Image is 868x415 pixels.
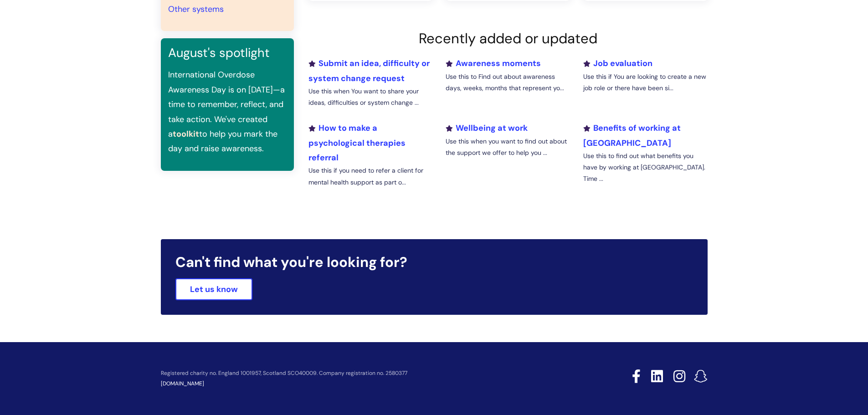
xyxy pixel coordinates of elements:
[168,67,287,156] p: International Overdose Awareness Day is on [DATE]—a time to remember, reflect, and take action. W...
[446,123,528,133] a: Wellbeing at work
[583,71,707,94] p: Use this if You are looking to create a new job role or there have been si...
[173,128,199,139] a: toolkit
[583,123,681,148] a: Benefits of working at [GEOGRAPHIC_DATA]
[168,4,224,15] a: Other systems
[308,165,432,188] p: Use this if you need to refer a client for mental health support as part o...
[446,71,570,94] p: Use this to Find out about awareness days, weeks, months that represent yo...
[308,30,708,47] h2: Recently added or updated
[308,58,430,83] a: Submit an idea, difficulty or system change request
[446,58,541,69] a: Awareness moments
[168,46,287,60] h3: August's spotlight
[161,380,204,387] a: [DOMAIN_NAME]
[308,123,406,163] a: How to make a psychological therapies referral
[308,86,432,108] p: Use this when You want to share your ideas, difficulties or system change ...
[583,58,652,69] a: Job evaluation
[175,278,252,300] a: Let us know
[583,150,707,185] p: Use this to find out what benefits you have by working at [GEOGRAPHIC_DATA]. Time ...
[175,254,693,271] h2: Can't find what you're looking for?
[446,136,570,159] p: Use this when you want to find out about the support we offer to help you ...
[161,370,567,376] p: Registered charity no. England 1001957, Scotland SCO40009. Company registration no. 2580377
